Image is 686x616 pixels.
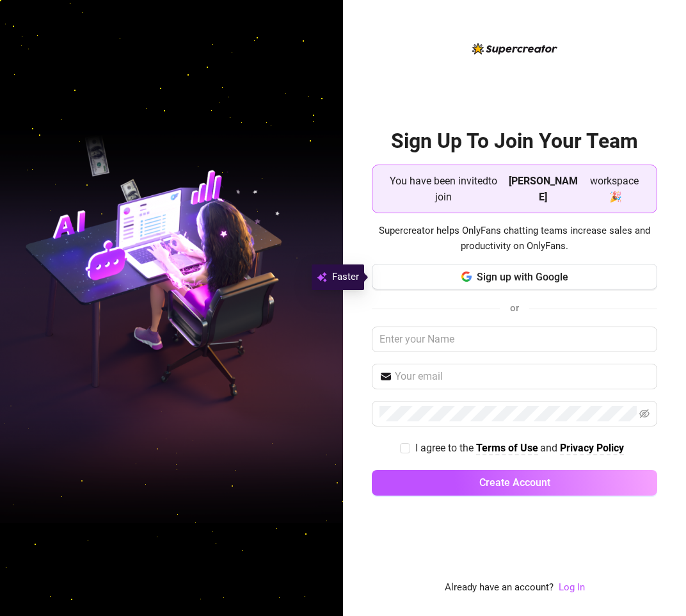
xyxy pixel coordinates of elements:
span: Create Account [479,476,550,489]
img: logo-BBDzfeDw.svg [472,43,557,54]
button: Create Account [372,470,657,496]
img: svg%3e [317,270,327,285]
a: Log In [559,581,585,593]
strong: Terms of Use [476,442,538,454]
button: Sign up with Google [372,264,657,289]
span: or [510,302,519,314]
span: Supercreator helps OnlyFans chatting teams increase sales and productivity on OnlyFans. [372,223,657,254]
a: Log In [559,580,585,596]
a: Privacy Policy [560,442,624,455]
strong: Privacy Policy [560,442,624,454]
span: eye-invisible [639,409,650,419]
h2: Sign Up To Join Your Team [372,128,657,154]
span: I agree to the [415,442,476,454]
span: Faster [332,270,359,285]
a: Terms of Use [476,442,538,455]
strong: [PERSON_NAME] [509,175,578,203]
span: Already have an account? [445,580,554,596]
span: You have been invited to join [383,173,504,205]
input: Enter your Name [372,327,657,352]
span: workspace 🎉 [583,173,646,205]
input: Your email [395,369,650,384]
span: and [540,442,560,454]
span: Sign up with Google [477,271,568,283]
